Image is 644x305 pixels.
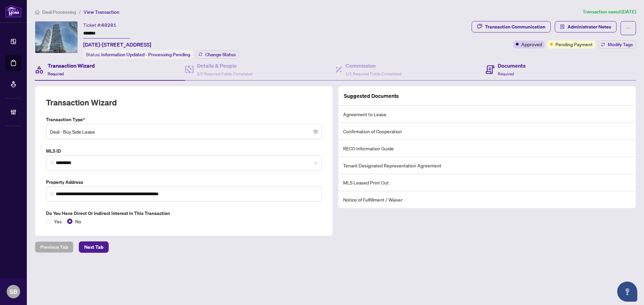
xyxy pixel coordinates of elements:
[46,116,322,123] label: Transaction Type
[472,21,551,32] button: Transaction Communication
[568,21,611,32] span: Administrator Notes
[314,161,318,165] span: close
[83,41,151,49] span: [DATE]-[STREET_ADDRESS]
[608,42,633,47] span: Modify Tags
[48,71,64,76] span: Required
[46,210,322,217] label: Do you have direct or indirect interest in this transaction
[314,130,318,134] span: close-circle
[555,41,593,48] span: Pending Payment
[5,5,21,17] img: logo
[79,8,81,16] li: /
[345,62,401,70] h4: Commission
[35,21,77,53] img: IMG-W12227155_1.jpg
[35,241,73,253] button: Previous Tab
[560,24,565,29] span: solution
[50,125,318,138] span: Deal - Buy Side Lease
[338,157,636,174] li: Tenant Designated Representation Agreement
[79,241,109,253] button: Next Tab
[485,21,545,32] div: Transaction Communication
[50,192,54,196] img: search_icon
[344,92,399,100] article: Suggested Documents
[196,51,239,59] button: Change Status
[72,218,84,225] span: No
[338,123,636,140] li: Confirmation of Cooperation
[84,9,119,15] span: View Transaction
[338,174,636,191] li: MLS Leased Print Out
[338,140,636,157] li: RECO Information Guide
[101,52,190,58] span: Information Updated - Processing Pending
[345,71,401,76] span: 1/1 Required Fields Completed
[83,50,193,59] div: Status:
[10,287,17,296] span: SB
[583,8,636,16] article: Transaction saved [DATE]
[46,178,322,186] label: Property Address
[498,71,514,76] span: Required
[498,62,526,70] h4: Documents
[626,26,631,30] span: ellipsis
[617,282,637,302] button: Open asap
[338,106,636,123] li: Agreement to Lease
[42,9,76,15] span: Deal Processing
[555,21,616,32] button: Administrator Notes
[35,10,40,14] span: home
[50,161,54,165] img: search_icon
[83,21,116,29] div: Ticket #:
[338,191,636,208] li: Notice of Fulfillment / Waiver
[205,52,236,57] span: Change Status
[51,218,64,225] span: Yes
[46,147,322,155] label: MLS ID
[48,62,95,70] h4: Transaction Wizard
[521,41,542,48] span: Approved
[84,242,103,252] span: Next Tab
[197,62,253,70] h4: Details & People
[46,97,117,108] h2: Transaction Wizard
[197,71,253,76] span: 2/2 Required Fields Completed
[101,22,116,28] span: 48281
[598,41,636,49] button: Modify Tags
